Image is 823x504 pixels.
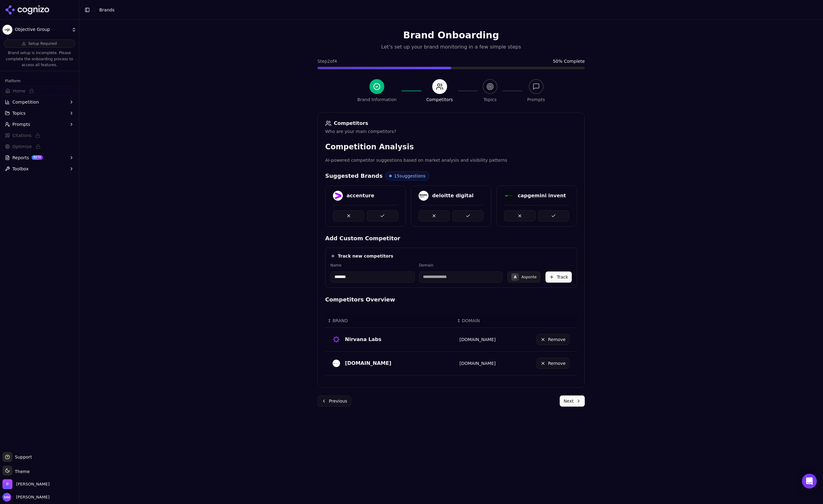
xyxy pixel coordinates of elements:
[518,192,566,199] div: capgemini invent
[325,120,577,126] div: Competitors
[394,173,426,179] span: 15 suggestions
[17,10,30,15] div: v 4.0.25
[545,271,572,283] button: Track
[2,76,76,86] div: Platform
[325,142,577,152] h3: Competition Analysis
[333,336,340,343] img: Nirvana Labs
[325,128,577,135] div: Who are your main competitors?
[347,192,374,199] div: accenture
[357,96,397,103] div: Brand Information
[333,318,348,324] span: BRAND
[15,27,69,32] span: Objective Group
[455,314,509,328] th: DOMAIN
[12,132,32,139] span: Citations
[459,361,496,366] a: [DOMAIN_NAME]
[2,153,76,163] button: ReportsBETA
[2,119,76,129] button: Prompts
[325,157,577,164] p: AI-powered competitor suggestions based on market analysis and visibility patterns
[514,275,517,280] span: A
[14,494,50,500] span: [PERSON_NAME]
[16,481,50,487] span: Perrill
[325,172,383,180] h4: Suggested Brands
[527,96,545,103] div: Prompts
[345,360,391,367] div: [DOMAIN_NAME]
[10,10,15,15] img: logo_orange.svg
[325,295,577,304] h4: Competitors Overview
[802,474,817,489] div: Open Intercom Messenger
[553,58,585,64] span: 50 % Complete
[484,96,497,103] div: Topics
[62,36,67,41] img: tab_keywords_by_traffic_grey.svg
[13,88,25,94] span: Home
[419,263,502,268] label: Domain
[17,36,22,41] img: tab_domain_overview_orange.svg
[333,360,340,367] img: americaneagle.com
[317,43,585,51] p: Let's set up your brand monitoring in a few simple steps
[325,314,577,375] div: Data table
[432,192,474,199] div: deloitte digital
[462,318,480,324] span: DOMAIN
[536,334,570,345] button: Remove
[12,121,30,127] span: Prompts
[325,314,455,328] th: BRAND
[521,275,536,280] div: Asponte
[338,253,393,259] h4: Track new competitors
[2,479,12,489] img: Perrill
[2,493,50,502] button: Open user button
[457,318,506,324] div: ↕DOMAIN
[12,110,26,116] span: Topics
[12,166,29,172] span: Toolbox
[2,493,11,502] img: Molly McLay
[2,479,50,489] button: Open organization switcher
[2,25,12,35] img: Objective Group
[12,143,32,150] span: Optimize
[2,164,76,174] button: Toolbox
[317,395,351,407] button: Previous
[317,30,585,41] h1: Brand Onboarding
[459,337,496,342] a: [DOMAIN_NAME]
[317,58,337,64] span: Step 2 of 4
[16,16,44,21] div: Domain: [URL]
[345,336,381,343] div: Nirvana Labs
[2,97,76,107] button: Competition
[12,469,30,474] span: Theme
[333,191,343,201] img: accenture
[419,191,429,201] img: deloitte digital
[99,7,114,12] span: Brands
[330,263,415,268] label: Name
[2,108,76,118] button: Topics
[504,191,514,201] img: capgemini invent
[426,96,453,103] div: Competitors
[4,50,75,68] p: Brand setup is incomplete. Please complete the onboarding process to access all features.
[325,234,577,243] h4: Add Custom Competitor
[68,36,104,41] div: Keywords by Traffic
[28,41,57,46] span: Setup Required
[12,454,32,460] span: Support
[12,155,29,161] span: Reports
[536,358,570,369] button: Remove
[10,16,15,21] img: website_grey.svg
[24,36,55,41] div: Domain Overview
[32,155,43,160] span: BETA
[12,99,39,105] span: Competition
[99,7,806,13] nav: breadcrumb
[560,395,585,407] button: Next
[328,318,452,324] div: ↕BRAND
